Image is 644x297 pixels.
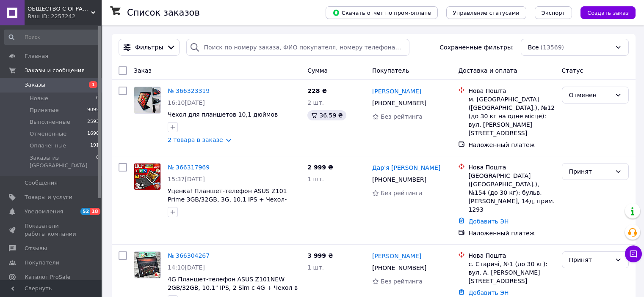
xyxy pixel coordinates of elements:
span: Заказы и сообщения [25,67,85,74]
a: Создать заказ [572,9,636,16]
div: 36.59 ₴ [307,110,346,120]
span: Создать заказ [587,10,629,16]
a: № 366323319 [168,87,210,94]
div: Нова Пошта [468,163,555,172]
span: [PHONE_NUMBER] [372,100,426,106]
a: Добавить ЭН [468,218,509,225]
span: (13569) [541,44,564,51]
span: 15:37[DATE] [168,176,205,183]
span: 14:10[DATE] [168,264,205,271]
span: Главная [25,52,48,60]
div: Наложенный платеж [468,141,555,149]
span: Уведомления [25,208,63,215]
span: 9095 [87,106,99,114]
span: 0 [96,95,99,102]
img: Фото товару [134,163,160,190]
span: Управление статусами [453,10,520,16]
span: 3 999 ₴ [307,252,333,259]
a: Добавить ЭН [468,289,509,296]
button: Управление статусами [446,6,526,19]
a: Фото товару [134,163,161,190]
a: [PERSON_NAME] [372,87,421,95]
button: Экспорт [535,6,572,19]
span: 228 ₴ [307,87,327,94]
span: Без рейтинга [381,113,423,120]
span: 2 999 ₴ [307,164,333,171]
button: Скачать отчет по пром-оплате [326,6,438,19]
a: [PERSON_NAME] [372,252,421,260]
span: 1 шт. [307,264,324,271]
span: Все [528,43,539,52]
div: Отменен [569,90,611,100]
a: Фото товару [134,251,161,278]
a: № 366304267 [168,252,210,259]
a: Чехол для планшетов 10,1 дюймов [168,111,278,118]
span: Сумма [307,67,328,74]
div: Нова Пошта [468,251,555,260]
a: Уценка! Планшет-телефон ASUS Z101 Prime 3GB/32GB, 3G, 10.1 IPS + Чехол-клавиатура в [GEOGRAPHIC_D... [168,188,287,211]
span: Покупатель [372,67,409,74]
span: Каталог ProSale [25,273,70,281]
span: Покупатели [25,259,59,267]
span: Оплаченные [30,142,66,150]
span: Экспорт [542,10,565,16]
div: Нова Пошта [468,87,555,95]
span: Фильтры [135,43,163,52]
img: Фото товару [134,87,160,113]
span: [PHONE_NUMBER] [372,176,426,183]
span: 16:10[DATE] [168,99,205,106]
div: [GEOGRAPHIC_DATA] ([GEOGRAPHIC_DATA].), №154 (до 30 кг): бульв. [PERSON_NAME], 14д, прим. 1293 [468,172,555,214]
button: Создать заказ [580,6,636,19]
span: 2593 [87,118,99,126]
h1: Список заказов [127,8,200,18]
a: Дар'я [PERSON_NAME] [372,163,440,172]
span: Показатели работы компании [25,222,78,237]
span: Принятые [30,106,59,114]
img: Фото товару [134,252,160,278]
span: Доставка и оплата [458,67,517,74]
div: Принят [569,167,611,176]
span: 18 [90,208,100,215]
a: 2 товара в заказе [168,136,223,143]
a: Фото товару [134,87,161,114]
input: Поиск [4,30,100,45]
div: м. [GEOGRAPHIC_DATA] ([GEOGRAPHIC_DATA].), №12 (до 30 кг на одне місце): вул. [PERSON_NAME][STREE... [468,95,555,137]
span: Заказ [134,67,152,74]
span: Заказы из [GEOGRAPHIC_DATA] [30,154,96,169]
div: Наложенный платеж [468,229,555,237]
span: Статус [562,67,583,74]
span: Выполненные [30,118,70,126]
span: Товары и услуги [25,193,72,201]
span: 0 [96,154,99,169]
span: 1 шт. [307,176,324,183]
span: Сообщения [25,179,58,187]
div: Принят [569,255,611,264]
button: Чат с покупателем [625,245,642,262]
span: ОБЩЕСТВО С ОГРАНИЧЕННОЙ ОТВЕТСТВЕННОСТЬЮ "АДРОНИКС ТРЕЙДИНГ" [28,5,91,13]
span: Скачать отчет по пром-оплате [332,9,431,16]
span: Отмененные [30,130,66,138]
span: Без рейтинга [381,190,423,196]
span: 1690 [87,130,99,138]
div: с. Старичі, №1 (до 30 кг): вул. А. [PERSON_NAME][STREET_ADDRESS] [468,260,555,285]
span: Заказы [25,81,45,89]
span: 1 [89,81,97,88]
span: Сохраненные фильтры: [439,43,514,52]
span: 2 шт. [307,99,324,106]
span: 191 [90,142,99,150]
span: Новые [30,95,48,102]
span: Отзывы [25,245,47,252]
span: [PHONE_NUMBER] [372,264,426,271]
span: Без рейтинга [381,278,423,285]
span: 52 [80,208,90,215]
input: Поиск по номеру заказа, ФИО покупателя, номеру телефона, Email, номеру накладной [186,39,409,56]
div: Ваш ID: 2257242 [28,13,102,20]
a: № 366317969 [168,164,210,171]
